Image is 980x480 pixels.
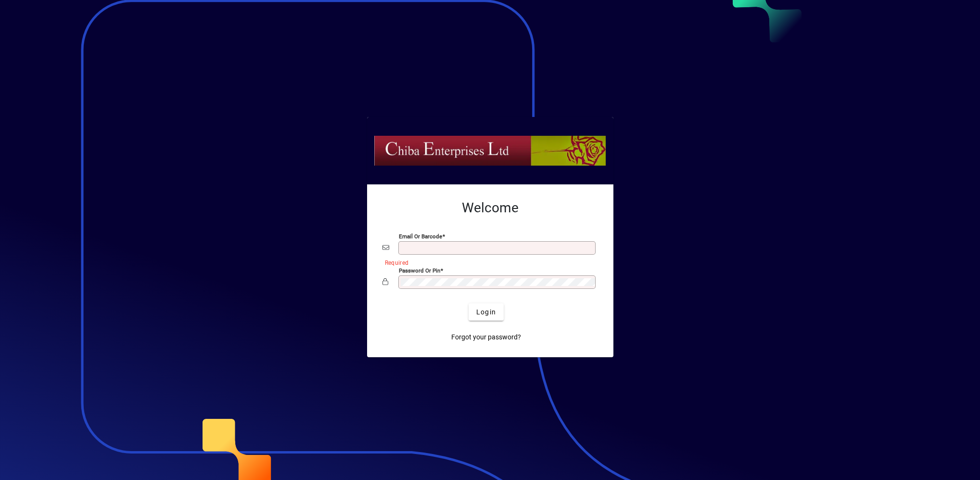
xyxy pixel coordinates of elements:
[451,332,521,342] span: Forgot your password?
[476,307,496,317] span: Login
[399,233,442,240] mat-label: Email or Barcode
[399,267,440,274] mat-label: Password or Pin
[447,328,525,346] a: Forgot your password?
[382,200,598,216] h2: Welcome
[385,257,590,267] mat-error: Required
[469,303,504,321] button: Login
